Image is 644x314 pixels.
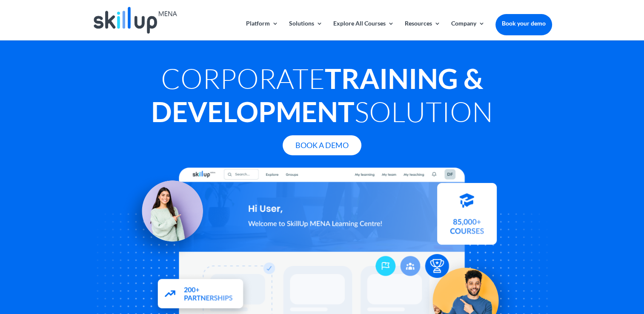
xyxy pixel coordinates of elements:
[151,62,483,128] strong: Training & Development
[405,20,441,40] a: Resources
[514,222,644,314] iframe: Chat Widget
[283,135,361,155] a: Book A Demo
[451,20,485,40] a: Company
[333,20,394,40] a: Explore All Courses
[92,62,552,132] h1: Corporate Solution
[289,20,323,40] a: Solutions
[514,222,644,314] div: أداة الدردشة
[120,174,212,265] img: Learning Management Solution - SkillUp
[437,180,497,241] img: Courses library - SkillUp MENA
[246,20,278,40] a: Platform
[94,7,177,34] img: Skillup Mena
[495,14,552,33] a: Book your demo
